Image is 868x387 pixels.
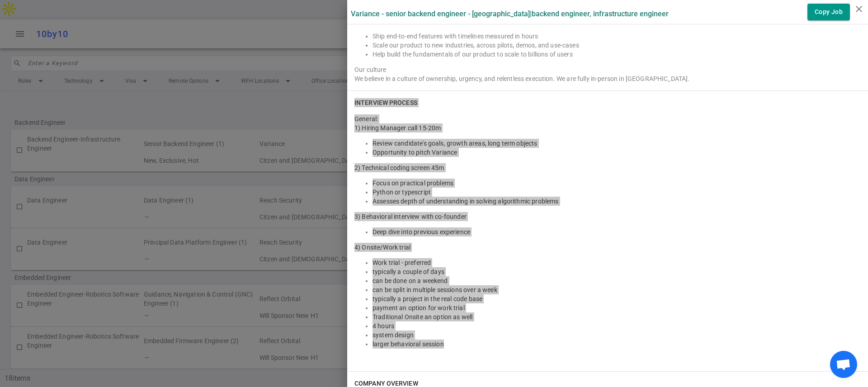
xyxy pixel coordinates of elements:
[373,179,861,188] li: Focus on practical problems
[354,98,417,107] h6: INTERVIEW PROCESS
[354,243,861,252] div: 4) Onsite/Work trial
[354,163,861,172] div: 2) Technical coding screen 45m
[373,276,861,285] li: can be done on a weekend
[354,123,861,132] div: 1) Hiring Manager call 15-20m
[373,32,861,41] li: Ship end-to-end features with timelines measured in hours
[373,148,861,157] li: Opportunity to pitch Variance
[854,4,864,14] i: close
[807,4,850,20] button: Copy Job
[373,41,861,50] li: Scale our product to new industries, across pilots, demos, and use-cases
[354,212,861,221] div: 3) Behavioral interview with co-founder
[373,312,861,321] li: Traditional Onsite an option as well
[354,111,861,364] div: General:
[354,74,861,83] div: We believe in a culture of ownership, urgency, and relentless execution. We are fully in-person i...
[354,65,861,74] div: Our culture
[373,330,861,340] li: system design
[373,340,861,349] li: larger behavioral session
[373,321,861,330] li: 4 hours
[373,294,861,303] li: typically a project in the real code base
[373,50,861,59] li: Help build the fundamentals of our product to scale to billions of users
[351,9,669,18] label: Variance - Senior Backend Engineer - [GEOGRAPHIC_DATA] | Backend Engineer, Infrastructure Engineer
[830,351,857,378] div: Open chat
[373,267,861,276] li: typically a couple of days
[373,139,861,148] li: Review candidate's goals, growth areas, long term objects
[373,197,861,206] li: Assesses depth of understanding in solving algorithmic problems
[373,227,861,236] li: Deep dive into previous experience
[373,188,861,197] li: Python or typescript
[373,258,861,267] li: Work trial - preferred
[373,285,861,294] li: can be split in multiple sessions over a week
[373,303,861,312] li: payment an option for work trial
